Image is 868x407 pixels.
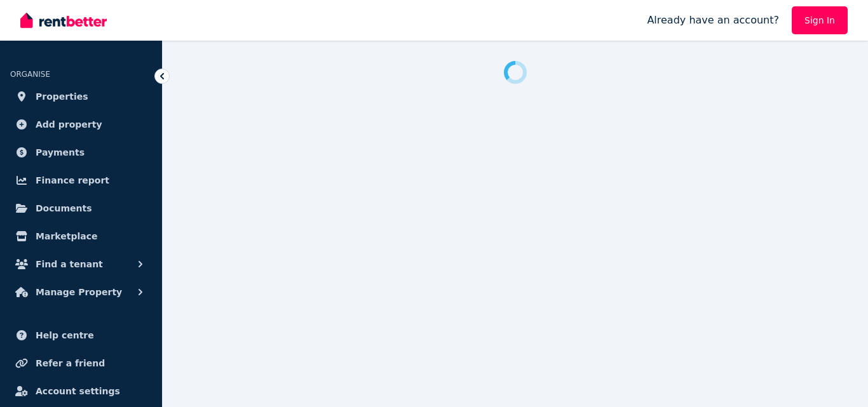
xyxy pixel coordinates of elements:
a: Marketplace [10,224,152,249]
button: Manage Property [10,279,152,305]
span: Payments [36,145,85,160]
span: Find a tenant [36,257,103,272]
a: Sign In [792,6,848,34]
a: Refer a friend [10,350,152,376]
span: Marketplace [36,229,97,244]
span: Account settings [36,384,120,399]
img: RentBetter [20,11,107,30]
span: Help centre [36,328,94,343]
span: Finance report [36,173,109,188]
span: Properties [36,89,88,104]
span: ORGANISE [10,70,50,79]
span: Already have an account? [647,13,779,28]
a: Help centre [10,323,152,348]
span: Add property [36,117,102,132]
a: Payments [10,140,152,165]
a: Add property [10,112,152,137]
a: Finance report [10,168,152,193]
span: Documents [36,201,92,216]
button: Find a tenant [10,251,152,277]
a: Properties [10,84,152,109]
a: Account settings [10,378,152,404]
span: Manage Property [36,284,122,300]
span: Refer a friend [36,356,105,371]
a: Documents [10,196,152,221]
